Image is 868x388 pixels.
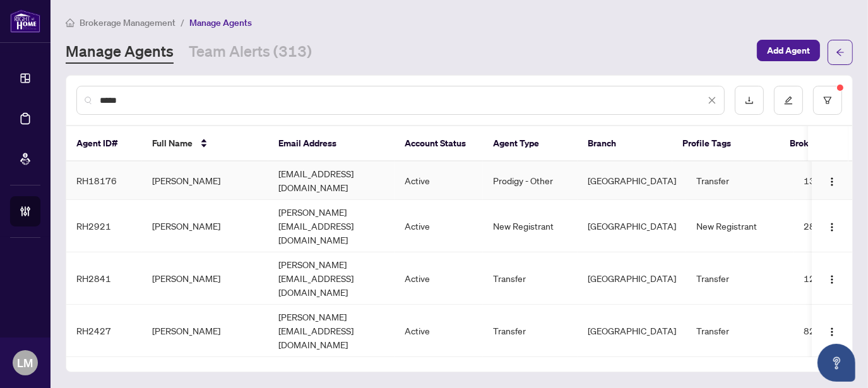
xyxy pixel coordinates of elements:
td: Transfer [483,252,578,305]
span: home [66,18,74,27]
td: [PERSON_NAME][EMAIL_ADDRESS][DOMAIN_NAME] [268,252,395,305]
button: Logo [822,268,842,288]
span: Brokerage Management [80,17,175,28]
th: Branch [578,126,672,162]
td: Transfer [686,252,794,305]
td: Transfer [483,305,578,357]
li: / [181,15,184,30]
th: Brokerwolf ID [780,126,855,162]
td: Transfer [686,305,794,357]
button: Open asap [817,344,855,382]
th: Agent ID# [66,126,142,162]
a: Manage Agents [66,41,174,64]
button: edit [774,86,803,115]
td: Active [395,200,483,252]
button: filter [813,86,842,115]
span: LM [18,354,33,372]
th: Agent Type [483,126,578,162]
td: RH2841 [66,252,142,305]
td: [PERSON_NAME] [142,162,268,200]
a: Team Alerts (313) [189,41,312,64]
span: download [745,96,754,105]
img: Logo [827,222,837,232]
button: Logo [822,216,842,236]
span: close [708,96,716,105]
span: Full Name [152,136,193,150]
img: Logo [827,327,837,337]
td: [GEOGRAPHIC_DATA] [578,162,686,200]
td: New Registrant [686,200,794,252]
span: Add Agent [767,40,810,61]
td: [PERSON_NAME][EMAIL_ADDRESS][DOMAIN_NAME] [268,305,395,357]
img: Logo [827,177,837,187]
td: Transfer [686,162,794,200]
td: RH2427 [66,305,142,357]
td: Active [395,252,483,305]
span: filter [823,96,832,105]
img: logo [10,9,40,33]
span: Manage Agents [189,17,252,28]
td: [PERSON_NAME] [142,305,268,357]
td: Active [395,305,483,357]
td: [PERSON_NAME][EMAIL_ADDRESS][DOMAIN_NAME] [268,200,395,252]
td: RH18176 [66,162,142,200]
td: Active [395,162,483,200]
th: Profile Tags [672,126,780,162]
button: Logo [822,170,842,191]
img: Logo [827,274,837,285]
button: Add Agent [757,40,820,61]
th: Full Name [142,126,268,162]
button: Logo [822,320,842,341]
button: download [735,86,764,115]
td: [GEOGRAPHIC_DATA] [578,305,686,357]
td: [GEOGRAPHIC_DATA] [578,252,686,305]
td: [EMAIL_ADDRESS][DOMAIN_NAME] [268,162,395,200]
td: [PERSON_NAME] [142,252,268,305]
span: arrow-left [836,48,845,57]
th: Email Address [268,126,395,162]
td: New Registrant [483,200,578,252]
td: Prodigy - Other [483,162,578,200]
span: edit [784,96,793,105]
td: [PERSON_NAME] [142,200,268,252]
td: [GEOGRAPHIC_DATA] [578,200,686,252]
td: RH2921 [66,200,142,252]
th: Account Status [395,126,483,162]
